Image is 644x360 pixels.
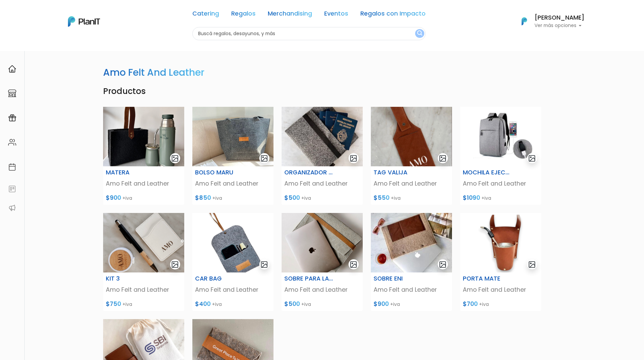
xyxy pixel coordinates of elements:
[195,285,271,294] p: Amo Felt and Leather
[534,15,585,21] h6: [PERSON_NAME]
[99,213,188,311] a: gallery-light KIT 3 Amo Felt and Leather $750 +iva
[301,301,311,308] span: +iva
[390,301,400,308] span: +iva
[171,154,179,162] img: gallery-light
[8,65,16,73] img: home-e721727adea9d79c4d83392d1f703f7f8bce08238fde08b1acbfd93340b81755.svg
[103,107,184,166] img: 9D89606C-6833-49F3-AB9B-70BB40D551FA.jpeg
[8,138,16,146] img: people-662611757002400ad9ed0e3c099ab2801c6687ba6c219adb57efc949bc21e19d.svg
[463,169,513,176] h6: MOCHILA EJECUTIVA 1
[8,89,16,97] img: marketplace-4ceaa7011d94191e9ded77b95e3339b90024bf715f7c57f8cf31f2d8c509eaba.svg
[103,67,205,78] h3: Amo Felt and Leather
[371,107,452,166] img: 1BA9C501-56AA-4D40-A05A-294415F0D66C.jpeg
[374,300,389,308] span: $900
[439,261,447,268] img: gallery-light
[99,87,545,96] h4: Productos
[106,285,182,294] p: Amo Felt and Leather
[171,261,179,268] img: gallery-light
[417,30,422,37] img: search_button-432b6d5273f82d61273b3651a40e1bd1b912527efae98b1b7a1b2c0702e16a8d.svg
[367,213,456,311] a: gallery-light SOBRE ENI Amo Felt and Leather $900 +iva
[463,285,539,294] p: Amo Felt and Leather
[188,213,278,311] a: gallery-light CAR BAG Amo Felt and Leather $400 +iva
[463,194,480,202] span: $1090
[391,195,401,201] span: +iva
[106,275,156,282] h6: KIT 3
[350,154,357,162] img: gallery-light
[513,13,585,30] button: PlanIt Logo [PERSON_NAME] Ver más opciones
[212,301,222,308] span: +iva
[122,195,132,201] span: +iva
[528,261,536,268] img: gallery-light
[278,107,367,205] a: gallery-light ORGANIZADOR DE VIAJE Amo Felt and Leather $500 +iva
[284,194,300,202] span: $500
[374,285,449,294] p: Amo Felt and Leather
[463,300,478,308] span: $700
[350,261,357,268] img: gallery-light
[463,275,513,282] h6: PORTA MATE
[371,213,452,272] img: thumb_WhatsApp_Image_2023-07-25_at_16.27.14__1_.jpeg
[360,11,426,19] a: Regalos con Impacto
[8,114,16,122] img: campaigns-02234683943229c281be62815700db0a1741e53638e28bf9629b52c665b00959.svg
[374,169,424,176] h6: TAG VALIJA
[8,163,16,171] img: calendar-87d922413cdce8b2cf7b7f5f62616a5cf9e4887200fb71536465627b3292af00.svg
[195,194,211,202] span: $850
[268,11,312,19] a: Merchandising
[284,300,300,308] span: $500
[517,14,532,29] img: PlanIt Logo
[282,107,363,166] img: FCAB8B3B-50A0-404F-B988-EB7DE95CE7F7.jpeg
[479,301,489,308] span: +iva
[122,301,132,308] span: +iva
[374,275,424,282] h6: SOBRE ENI
[284,285,360,294] p: Amo Felt and Leather
[456,107,545,205] a: gallery-light MOCHILA EJECUTIVA 1 Amo Felt and Leather $1090 +iva
[463,179,539,188] p: Amo Felt and Leather
[324,11,348,19] a: Eventos
[99,107,188,205] a: gallery-light MATERA Amo Felt and Leather $900 +iva
[284,179,360,188] p: Amo Felt and Leather
[460,213,541,272] img: 2000___2000-Photoroom_-_2025-06-04T152229.378.jpg
[195,275,245,282] h6: CAR BAG
[192,107,273,166] img: bolso_manu_3.png
[481,195,491,201] span: +iva
[103,213,184,272] img: 97AC7DF0-1C38-4506-9C8F-23A1FCBBBF9B.jpeg
[528,154,536,162] img: gallery-light
[106,300,121,308] span: $750
[192,27,426,40] input: Buscá regalos, desayunos, y más
[192,11,219,19] a: Catering
[260,261,268,268] img: gallery-light
[106,169,156,176] h6: MATERA
[195,179,271,188] p: Amo Felt and Leather
[106,194,121,202] span: $900
[284,169,335,176] h6: ORGANIZADOR DE VIAJE
[195,169,245,176] h6: BOLSO MARU
[106,179,182,188] p: Amo Felt and Leather
[68,16,100,27] img: PlanIt Logo
[367,107,456,205] a: gallery-light TAG VALIJA Amo Felt and Leather $550 +iva
[460,107,541,166] img: Captura_de_pantalla_2024-11-07_130731.png
[374,179,449,188] p: Amo Felt and Leather
[278,213,367,311] a: gallery-light SOBRE PARA LAPTOP Amo Felt and Leather $500 +iva
[195,300,211,308] span: $400
[188,107,278,205] a: gallery-light BOLSO MARU Amo Felt and Leather $850 +iva
[8,185,16,193] img: feedback-78b5a0c8f98aac82b08bfc38622c3050aee476f2c9584af64705fc4e61158814.svg
[439,154,447,162] img: gallery-light
[534,23,585,28] p: Ver más opciones
[192,213,273,272] img: car_bag1.jpg
[284,275,335,282] h6: SOBRE PARA LAPTOP
[301,195,311,201] span: +iva
[260,154,268,162] img: gallery-light
[231,11,256,19] a: Regalos
[282,213,363,272] img: 047DC430-BED6-4F8E-96A1-582C15DC527E.jpeg
[212,195,222,201] span: +iva
[8,204,16,212] img: partners-52edf745621dab592f3b2c58e3bca9d71375a7ef29c3b500c9f145b62cc070d4.svg
[456,213,545,311] a: gallery-light PORTA MATE Amo Felt and Leather $700 +iva
[374,194,389,202] span: $550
